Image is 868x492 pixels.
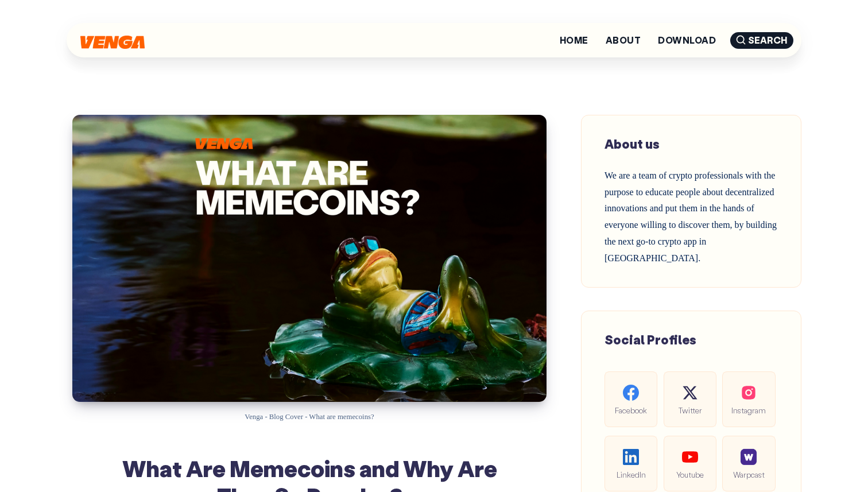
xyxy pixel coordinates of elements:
span: LinkedIn [614,468,648,481]
a: Download [658,36,716,45]
img: social-warpcast.e8a23a7ed3178af0345123c41633f860.png [741,449,757,465]
a: Home [560,36,588,45]
a: Facebook [604,371,657,427]
img: What Are Memecoins and Why Are They So Popular? [72,115,547,402]
img: social-youtube.99db9aba05279f803f3e7a4a838dfb6c.svg [682,449,698,465]
span: Facebook [614,404,648,417]
img: Venga Blog [80,36,145,49]
a: LinkedIn [604,436,657,491]
span: Instagram [731,404,766,417]
span: Venga - Blog Cover - What are memecoins? [245,413,374,421]
span: We are a team of crypto professionals with the purpose to educate people about decentralized inno... [604,171,777,263]
a: Warpcast [722,436,775,491]
a: Instagram [722,371,775,427]
span: Social Profiles [604,331,696,348]
span: Youtube [673,468,707,481]
a: Youtube [664,436,716,491]
span: About us [604,135,660,152]
span: Warpcast [731,468,766,481]
img: social-linkedin.be646fe421ccab3a2ad91cb58bdc9694.svg [623,449,639,465]
span: Twitter [673,404,707,417]
a: Twitter [664,371,716,427]
a: About [606,36,641,45]
span: Search [730,32,793,49]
